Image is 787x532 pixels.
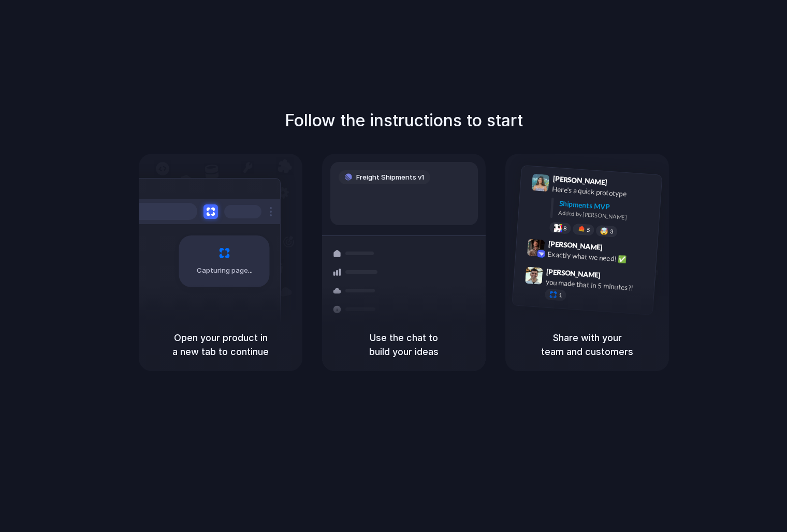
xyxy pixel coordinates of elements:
[547,248,651,266] div: Exactly what we need! ✅
[197,265,254,276] span: Capturing page
[548,238,603,253] span: [PERSON_NAME]
[518,331,657,359] h5: Share with your team and customers
[285,108,523,133] h1: Follow the instructions to start
[151,331,290,359] h5: Open your product in a new tab to continue
[356,172,424,183] span: Freight Shipments v1
[610,178,632,190] span: 9:41 AM
[606,243,627,255] span: 9:42 AM
[604,271,625,283] span: 9:47 AM
[559,198,654,215] div: Shipments MVP
[610,228,614,234] span: 3
[334,331,473,359] h5: Use the chat to build your ideas
[587,227,590,232] span: 5
[559,292,562,298] span: 1
[545,276,649,294] div: you made that in 5 minutes?!
[558,208,653,223] div: Added by [PERSON_NAME]
[552,173,607,188] span: [PERSON_NAME]
[600,227,609,235] div: 🤯
[563,225,567,231] span: 8
[546,265,601,280] span: [PERSON_NAME]
[552,183,655,201] div: Here's a quick prototype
